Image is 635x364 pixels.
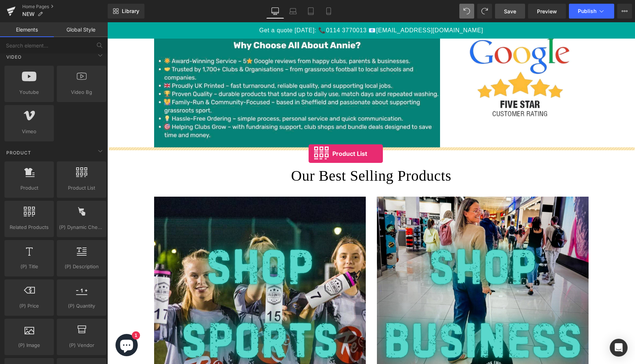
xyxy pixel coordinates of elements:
[22,11,35,17] span: NEW
[578,8,596,14] span: Publish
[59,184,104,192] span: Product List
[7,302,52,310] span: (P) Price
[569,4,614,19] button: Publish
[302,4,320,19] a: Tablet
[59,263,104,270] span: (P) Description
[7,184,52,192] span: Product
[6,149,32,156] span: Product
[108,4,144,19] a: New Library
[320,4,338,19] a: Mobile
[59,302,104,310] span: (P) Quantity
[7,88,52,96] span: Youtube
[7,341,52,349] span: (P) Image
[266,4,284,19] a: Desktop
[617,4,632,19] button: More
[54,22,108,37] a: Global Style
[459,4,474,19] button: Undo
[6,53,22,60] span: Video
[152,5,376,11] span: Get a quote [DATE]: 📞0114 3770013 📧[EMAIL_ADDRESS][DOMAIN_NAME]
[59,341,104,349] span: (P) Vendor
[7,128,52,135] span: Vimeo
[22,4,108,10] a: Home Pages
[537,7,557,15] span: Preview
[528,4,566,19] a: Preview
[122,8,139,14] span: Library
[477,4,492,19] button: Redo
[7,223,52,231] span: Related Products
[59,223,104,231] span: (P) Dynamic Checkout Button
[59,88,104,96] span: Video Bg
[7,263,52,270] span: (P) Title
[610,339,628,357] div: Open Intercom Messenger
[504,7,516,15] span: Save
[284,4,302,19] a: Laptop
